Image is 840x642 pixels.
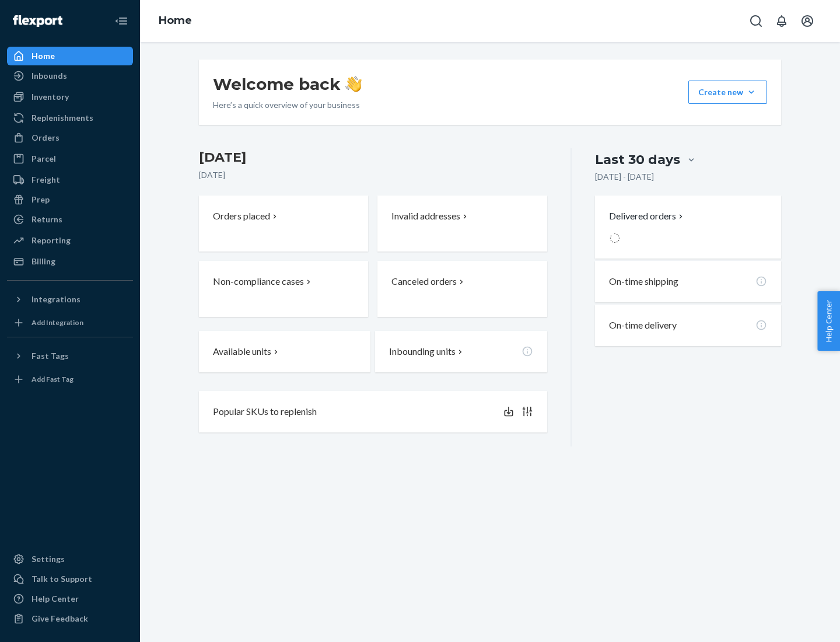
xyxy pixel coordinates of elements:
[213,405,317,418] p: Popular SKUs to replenish
[7,252,133,271] a: Billing
[213,99,362,111] p: Here’s a quick overview of your business
[32,294,80,305] div: Integrations
[7,290,133,309] button: Integrations
[377,196,547,252] button: Invalid addresses
[7,109,133,127] a: Replenishments
[817,291,840,351] button: Help Center
[7,170,133,189] a: Freight
[32,214,62,225] div: Returns
[391,275,457,288] p: Canceled orders
[213,74,362,95] h1: Welcome back
[32,112,93,124] div: Replenishments
[32,50,55,62] div: Home
[32,317,83,327] div: Add Integration
[110,9,133,33] button: Close Navigation
[32,553,65,565] div: Settings
[13,15,62,27] img: Flexport logo
[7,210,133,229] a: Returns
[7,47,133,65] a: Home
[32,593,79,605] div: Help Center
[391,210,460,223] p: Invalid addresses
[7,128,133,147] a: Orders
[609,275,678,288] p: On-time shipping
[32,350,69,362] div: Fast Tags
[32,573,92,585] div: Talk to Support
[744,9,768,33] button: Open Search Box
[595,171,654,183] p: [DATE] - [DATE]
[609,319,677,332] p: On-time delivery
[7,550,133,568] a: Settings
[32,194,50,205] div: Prep
[32,91,69,103] div: Inventory
[199,169,547,181] p: [DATE]
[32,235,71,246] div: Reporting
[688,81,767,104] button: Create new
[199,261,368,317] button: Non-compliance cases
[7,149,133,168] a: Parcel
[595,151,680,169] div: Last 30 days
[7,589,133,608] a: Help Center
[7,67,133,85] a: Inbounds
[7,190,133,209] a: Prep
[32,174,60,186] div: Freight
[32,256,55,267] div: Billing
[213,275,304,288] p: Non-compliance cases
[389,345,456,358] p: Inbounding units
[213,210,270,223] p: Orders placed
[770,9,793,33] button: Open notifications
[149,4,201,38] ol: breadcrumbs
[7,570,133,588] a: Talk to Support
[199,196,368,252] button: Orders placed
[7,231,133,250] a: Reporting
[609,210,685,223] button: Delivered orders
[213,345,271,358] p: Available units
[7,88,133,106] a: Inventory
[7,347,133,365] button: Fast Tags
[32,374,73,384] div: Add Fast Tag
[199,148,547,167] h3: [DATE]
[375,331,547,372] button: Inbounding units
[199,331,370,372] button: Available units
[7,609,133,628] button: Give Feedback
[32,70,67,82] div: Inbounds
[32,613,88,624] div: Give Feedback
[159,14,192,27] a: Home
[7,370,133,389] a: Add Fast Tag
[796,9,819,33] button: Open account menu
[7,313,133,332] a: Add Integration
[377,261,547,317] button: Canceled orders
[32,132,60,144] div: Orders
[32,153,56,165] div: Parcel
[345,76,362,92] img: hand-wave emoji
